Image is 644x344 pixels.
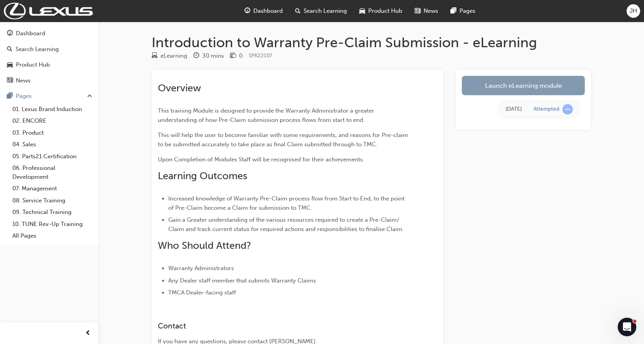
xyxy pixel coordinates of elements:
[353,3,408,19] a: car-iconProduct Hub
[161,51,187,60] div: eLearning
[158,132,410,148] span: This will help the user to become familiar with some requirements, and reasons for Pre-claim to b...
[415,6,420,16] span: news-icon
[460,7,475,15] span: Pages
[158,240,251,252] span: Who Should Attend?
[9,162,96,183] a: 06. Professional Development
[202,51,224,60] div: 30 mins
[618,318,636,336] iframe: Intercom live chat
[168,216,404,233] span: Gain a Greater understanding of the various resources required to create a Pre-Claim/ Claim and t...
[533,106,559,113] div: Attempted
[359,6,365,16] span: car-icon
[16,29,45,38] div: Dashboard
[168,289,236,296] span: TMCA Dealer-facing staff
[9,127,96,139] a: 03. Product
[158,170,247,182] span: Learning Outcomes
[158,322,409,330] h3: Contact
[253,7,283,15] span: Dashboard
[16,92,32,101] div: Pages
[238,3,289,19] a: guage-iconDashboard
[506,105,522,114] div: Tue Jul 22 2025 10:36:41 GMT+1000 (Australian Eastern Standard Time)
[3,58,96,72] a: Product Hub
[158,107,376,123] span: This training Module is designed to provide the Warranty Administrator a greater understanding of...
[244,6,250,16] span: guage-icon
[168,195,406,211] span: Increased knowledge of Warranty Pre-Claim process flow from Start to End, to the point of Pre-Cla...
[9,183,96,195] a: 07. Management
[9,115,96,127] a: 02. ENCORE
[152,34,591,51] h1: Introduction to Warranty Pre-Claim Submission - eLearning
[9,195,96,207] a: 08. Service Training
[4,3,93,19] img: Trak
[168,277,316,284] span: Any Dealer staff member that submits Warranty Claims
[3,89,96,103] button: Pages
[16,60,50,69] div: Product Hub
[368,7,402,15] span: Product Hub
[630,7,637,15] span: JH
[152,53,157,60] span: learningResourceType_ELEARNING-icon
[444,3,482,19] a: pages-iconPages
[158,156,364,163] span: Upon Completion of Modules Staff will be recognised for their achievements.
[9,206,96,218] a: 09. Technical Training
[239,51,243,60] div: 0
[85,329,91,338] span: prev-icon
[168,265,234,272] span: Warranty Administrators
[152,51,187,61] div: Type
[87,91,92,101] span: up-icon
[16,76,31,85] div: News
[7,93,13,100] span: pages-icon
[295,6,301,16] span: search-icon
[462,76,585,95] a: Launch eLearning module
[230,53,236,60] span: money-icon
[9,218,96,230] a: 10. TUNE Rev-Up Training
[9,103,96,115] a: 01. Lexus Brand Induction
[304,7,347,15] span: Search Learning
[249,52,272,59] span: Learning resource code
[3,26,96,41] a: Dashboard
[562,104,573,115] span: learningRecordVerb_ATTEMPT-icon
[3,74,96,88] a: News
[424,7,438,15] span: News
[9,151,96,163] a: 05. Parts21 Certification
[7,46,12,53] span: search-icon
[3,42,96,56] a: Search Learning
[193,53,199,60] span: clock-icon
[9,230,96,242] a: All Pages
[451,6,456,16] span: pages-icon
[627,4,640,18] button: JH
[408,3,444,19] a: news-iconNews
[7,62,13,68] span: car-icon
[230,51,243,61] div: Price
[7,77,13,84] span: news-icon
[289,3,353,19] a: search-iconSearch Learning
[7,30,13,37] span: guage-icon
[158,82,201,94] span: Overview
[15,45,59,54] div: Search Learning
[9,139,96,151] a: 04. Sales
[3,25,96,89] button: DashboardSearch LearningProduct HubNews
[193,51,224,61] div: Duration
